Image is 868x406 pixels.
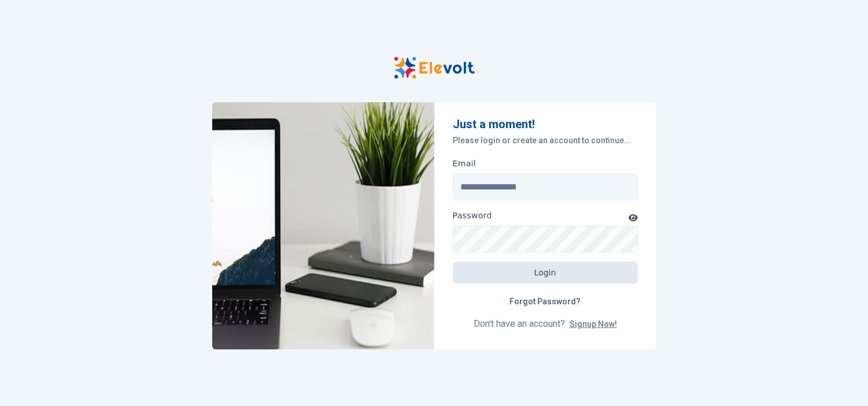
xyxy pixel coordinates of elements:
[394,57,475,79] img: Elevolt
[453,210,492,221] label: Password
[570,319,617,329] a: Signup Now!
[453,158,477,169] label: Email
[453,317,638,331] p: Don't have an account?
[453,262,638,284] button: Login
[453,135,638,146] p: Please login or create an account to continue...
[212,102,434,349] img: Elevolt
[453,116,638,132] p: Just a moment!
[500,290,590,312] a: Forgot Password?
